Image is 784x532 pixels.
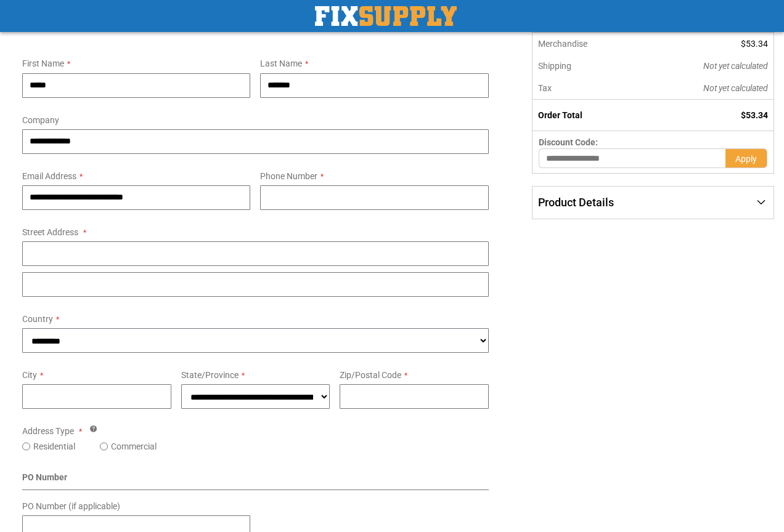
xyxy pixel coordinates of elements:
[703,83,768,93] span: Not yet calculated
[340,370,401,380] span: Zip/Postal Code
[538,61,571,71] span: Shipping
[741,110,768,120] span: $53.34
[538,110,582,120] strong: Order Total
[22,58,64,68] span: First Name
[315,6,457,26] a: store logo
[260,171,317,181] span: Phone Number
[741,39,768,49] span: $53.34
[22,115,59,125] span: Company
[532,77,639,100] th: Tax
[33,440,75,453] label: Residential
[538,196,614,209] span: Product Details
[539,137,598,147] span: Discount Code:
[725,148,767,168] button: Apply
[111,440,157,453] label: Commercial
[22,227,78,237] span: Street Address
[22,426,74,436] span: Address Type
[315,6,457,26] img: Fix Industrial Supply
[181,370,239,380] span: State/Province
[22,370,37,380] span: City
[22,471,489,490] div: PO Number
[260,58,302,68] span: Last Name
[22,314,53,324] span: Country
[22,501,120,511] span: PO Number (if applicable)
[703,61,768,71] span: Not yet calculated
[735,154,757,164] span: Apply
[532,33,639,55] th: Merchandise
[22,171,76,181] span: Email Address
